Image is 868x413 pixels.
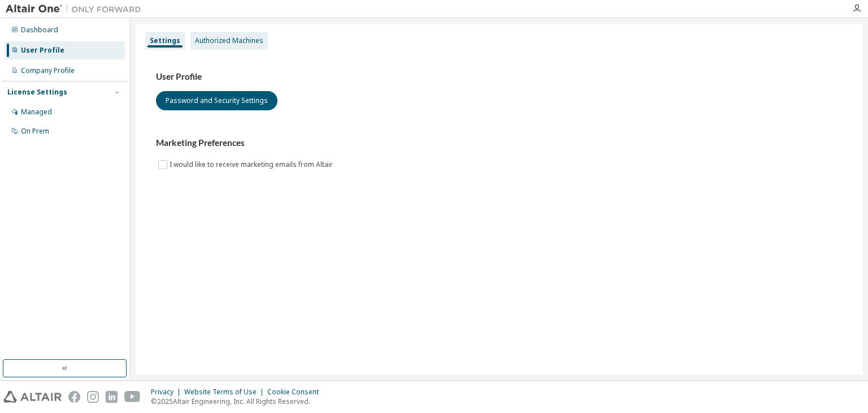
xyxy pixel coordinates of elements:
[7,88,67,97] div: License Settings
[150,36,180,45] div: Settings
[68,391,80,403] img: facebook.svg
[106,391,118,403] img: linkedin.svg
[151,397,325,406] p: © 2025 Altair Engineering, Inc. All Rights Reserved.
[21,127,49,136] div: On Prem
[21,25,58,35] div: Dashboard
[21,46,64,55] div: User Profile
[156,71,842,83] h3: User Profile
[156,137,842,149] h3: Marketing Preferences
[87,391,99,403] img: instagram.svg
[156,91,277,110] button: Password and Security Settings
[184,388,267,397] div: Website Terms of Use
[6,3,147,15] img: Altair One
[3,391,62,403] img: altair_logo.svg
[267,388,325,397] div: Cookie Consent
[151,388,184,397] div: Privacy
[21,66,75,75] div: Company Profile
[195,36,263,45] div: Authorized Machines
[124,391,141,403] img: youtube.svg
[170,158,335,171] label: I would like to receive marketing emails from Altair
[21,107,52,117] div: Managed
